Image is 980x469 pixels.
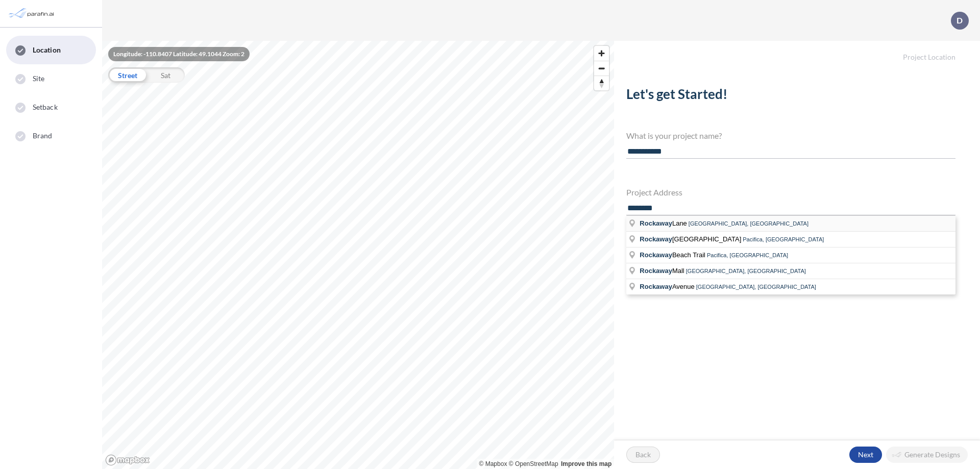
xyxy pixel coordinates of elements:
span: Reset bearing to north [594,76,609,90]
div: Street [108,67,146,83]
a: Mapbox [479,460,507,467]
span: Lane [640,219,689,227]
button: Zoom out [594,61,609,76]
button: Zoom in [594,46,609,61]
span: Pacifica, [GEOGRAPHIC_DATA] [707,252,788,258]
span: [GEOGRAPHIC_DATA], [GEOGRAPHIC_DATA] [696,284,816,290]
h4: What is your project name? [626,131,955,140]
span: Pacifica, [GEOGRAPHIC_DATA] [743,236,824,242]
a: Improve this map [561,460,611,467]
h4: Project Address [626,187,955,197]
span: Setback [33,102,58,112]
span: Rockaway [640,251,672,259]
a: OpenStreetMap [509,460,558,467]
span: Rockaway [640,267,672,275]
h2: Let's get Started! [626,86,955,106]
span: Rockaway [640,235,672,243]
span: Beach Trail [640,251,707,259]
p: Next [858,450,873,460]
span: [GEOGRAPHIC_DATA], [GEOGRAPHIC_DATA] [689,220,808,227]
img: Parafin [8,4,57,23]
button: Next [849,447,882,463]
span: [GEOGRAPHIC_DATA], [GEOGRAPHIC_DATA] [686,268,806,274]
span: Rockaway [640,283,672,290]
h5: Project Location [614,41,980,62]
span: Brand [33,131,53,141]
span: Location [33,45,61,55]
div: Sat [146,67,185,83]
a: Mapbox homepage [105,454,150,466]
button: Reset bearing to north [594,76,609,90]
span: [GEOGRAPHIC_DATA] [640,235,743,243]
span: Avenue [640,283,696,290]
span: Mall [640,267,685,275]
p: D [957,16,963,25]
div: Longitude: -110.8407 Latitude: 49.1044 Zoom: 2 [108,47,250,61]
span: Site [33,73,44,84]
span: Rockaway [640,219,672,227]
canvas: Map [102,41,614,469]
